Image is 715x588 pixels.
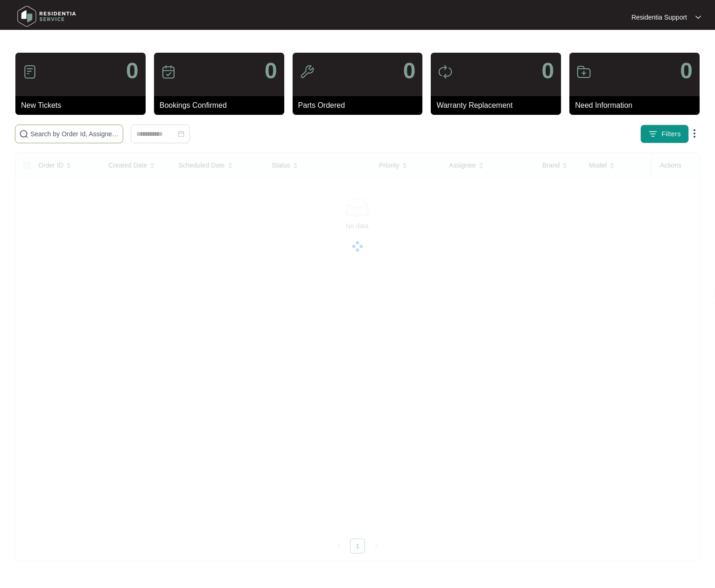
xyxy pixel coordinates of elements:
[22,64,37,79] img: icon
[403,60,416,82] p: 0
[438,64,453,79] img: icon
[436,100,561,111] p: Warranty Replacement
[648,129,658,139] img: filter icon
[575,100,700,111] p: Need Information
[541,60,554,82] p: 0
[19,129,28,139] img: search-icon
[161,64,176,79] img: icon
[160,100,284,111] p: Bookings Confirmed
[640,125,689,143] button: filter iconFilters
[21,100,146,111] p: New Tickets
[695,15,701,20] img: dropdown arrow
[300,64,315,79] img: icon
[680,60,693,82] p: 0
[298,100,423,111] p: Parts Ordered
[14,2,79,30] img: residentia service logo
[631,13,687,22] p: Residentia Support
[689,128,700,139] img: dropdown arrow
[265,60,277,82] p: 0
[576,64,591,79] img: icon
[126,60,139,82] p: 0
[30,129,119,139] input: Search by Order Id, Assignee Name, Customer Name, Brand and Model
[661,129,681,139] span: Filters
